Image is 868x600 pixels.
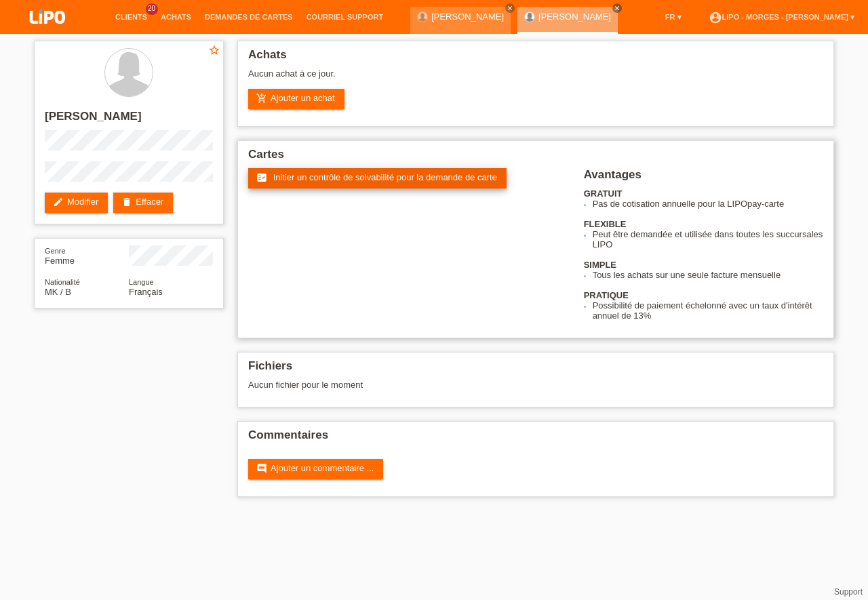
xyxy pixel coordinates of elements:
div: Aucun fichier pour le moment [248,380,663,390]
a: editModifier [45,193,108,213]
b: PRATIQUE [584,290,629,300]
a: close [505,3,515,13]
li: Peut être demandée et utilisée dans toutes les succursales LIPO [593,229,823,249]
span: 20 [146,3,158,15]
i: delete [121,197,132,207]
span: Genre [45,247,66,255]
i: close [614,5,620,12]
i: add_shopping_cart [256,93,267,104]
span: Initier un contrôle de solvabilité pour la demande de carte [273,172,497,182]
h2: Achats [248,48,823,68]
h2: Fichiers [248,359,823,380]
div: Femme [45,245,129,266]
a: close [612,3,622,13]
a: add_shopping_cartAjouter un achat [248,89,344,109]
span: Macédoine / B / 26.11.2021 [45,287,71,297]
a: LIPO pay [14,28,81,38]
li: Pas de cotisation annuelle pour la LIPOpay-carte [593,199,823,209]
i: account_circle [709,11,722,24]
a: star_border [208,44,220,58]
a: Demandes de cartes [198,13,300,21]
a: Support [834,587,863,597]
span: Français [129,287,163,297]
a: FR ▾ [658,13,688,21]
b: GRATUIT [584,188,623,199]
i: close [507,5,513,12]
i: comment [256,463,267,474]
a: commentAjouter un commentaire ... [248,459,383,479]
span: Langue [129,278,154,286]
span: Nationalité [45,278,80,286]
a: Achats [154,13,198,21]
i: star_border [208,44,220,56]
div: Aucun achat à ce jour. [248,68,823,89]
a: fact_check Initier un contrôle de solvabilité pour la demande de carte [248,168,507,188]
a: account_circleLIPO - Morges - [PERSON_NAME] ▾ [702,13,861,21]
i: edit [53,197,64,207]
b: SIMPLE [584,260,616,270]
h2: Avantages [584,168,823,188]
li: Tous les achats sur une seule facture mensuelle [593,270,823,280]
i: fact_check [256,172,267,183]
a: [PERSON_NAME] [431,12,504,22]
li: Possibilité de paiement échelonné avec un taux d'intérêt annuel de 13% [593,300,823,321]
h2: Commentaires [248,428,823,449]
a: Courriel Support [300,13,390,21]
a: Clients [108,13,154,21]
h2: [PERSON_NAME] [45,110,213,130]
a: [PERSON_NAME] [538,12,611,22]
h2: Cartes [248,148,823,168]
b: FLEXIBLE [584,219,627,229]
a: deleteEffacer [113,193,173,213]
